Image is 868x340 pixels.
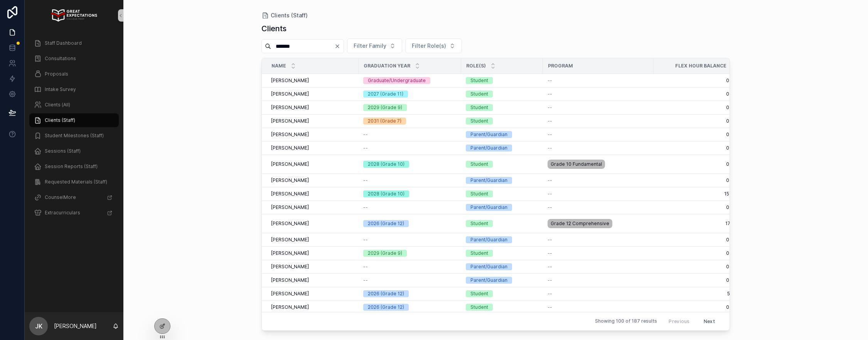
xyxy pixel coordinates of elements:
[35,321,42,331] span: JK
[466,277,538,284] a: Parent/Guardian
[363,220,457,227] a: 2026 (Grade 12)
[45,210,80,216] span: Extracurriculars
[271,277,354,283] a: [PERSON_NAME]
[271,77,309,84] span: [PERSON_NAME]
[658,104,737,111] a: 0.00
[45,71,68,77] span: Proposals
[658,131,737,138] a: 0.00
[271,304,354,310] a: [PERSON_NAME]
[551,161,602,167] span: Grade 10 Fundamental
[548,131,552,138] span: --
[368,250,402,257] div: 2029 (Grade 9)
[470,118,488,125] div: Student
[29,52,119,66] a: Consultations
[45,148,81,154] span: Sessions (Staff)
[363,77,457,84] a: Graduate/Undergraduate
[548,237,552,243] span: --
[363,264,368,270] span: --
[368,77,426,84] div: Graduate/Undergraduate
[658,204,737,210] a: 0.00
[363,237,368,243] span: --
[363,177,457,183] a: --
[271,220,309,227] span: [PERSON_NAME]
[271,304,309,310] span: [PERSON_NAME]
[354,42,386,50] span: Filter Family
[363,131,457,138] a: --
[368,104,402,111] div: 2029 (Grade 9)
[45,179,107,185] span: Requested Materials (Staff)
[548,77,552,84] span: --
[548,104,649,111] a: --
[271,291,354,297] a: [PERSON_NAME]
[45,194,76,200] span: CounselMore
[470,145,507,151] div: Parent/Guardian
[658,291,737,297] a: 5.01
[470,131,507,138] div: Parent/Guardian
[363,145,457,151] a: --
[466,290,538,297] a: Student
[363,161,457,168] a: 2028 (Grade 10)
[261,12,308,19] a: Clients (Staff)
[405,39,462,53] button: Select Button
[470,190,488,197] div: Student
[363,177,368,183] span: --
[658,220,737,227] span: 17.75
[658,191,737,197] a: 15.09
[271,177,354,183] a: [PERSON_NAME]
[698,315,720,327] button: Next
[548,264,552,270] span: --
[412,42,446,50] span: Filter Role(s)
[658,91,737,97] a: 0.00
[548,104,552,111] span: --
[470,220,488,227] div: Student
[45,102,70,108] span: Clients (All)
[271,63,286,69] span: Name
[363,118,457,125] a: 2031 (Grade 7)
[271,264,309,270] span: [PERSON_NAME]
[658,77,737,84] a: 0.00
[271,161,354,167] a: [PERSON_NAME]
[466,204,538,211] a: Parent/Guardian
[363,104,457,111] a: 2029 (Grade 9)
[271,220,354,227] a: [PERSON_NAME]
[368,91,403,98] div: 2027 (Grade 11)
[347,39,402,53] button: Select Button
[271,104,309,111] span: [PERSON_NAME]
[271,237,309,243] span: [PERSON_NAME]
[363,91,457,98] a: 2027 (Grade 11)
[466,77,538,84] a: Student
[29,129,119,143] a: Student Milestones (Staff)
[658,277,737,283] span: 0.00
[261,23,287,34] h1: Clients
[29,98,119,112] a: Clients (All)
[271,161,309,167] span: [PERSON_NAME]
[548,118,552,124] span: --
[548,277,552,283] span: --
[29,144,119,158] a: Sessions (Staff)
[658,161,737,167] a: 0.00
[548,291,649,297] a: --
[271,77,354,84] a: [PERSON_NAME]
[271,277,309,283] span: [PERSON_NAME]
[658,118,737,124] a: 0.00
[29,82,119,96] a: Intake Survey
[271,204,354,210] a: [PERSON_NAME]
[658,304,737,310] span: 0.00
[470,277,507,284] div: Parent/Guardian
[548,264,649,270] a: --
[466,190,538,197] a: Student
[548,204,552,210] span: --
[658,264,737,270] a: 0.00
[368,190,405,197] div: 2028 (Grade 10)
[45,56,76,62] span: Consultations
[45,117,75,123] span: Clients (Staff)
[363,304,457,311] a: 2026 (Grade 12)
[548,131,649,138] a: --
[334,43,344,49] button: Clear
[466,131,538,138] a: Parent/Guardian
[45,86,76,93] span: Intake Survey
[271,118,354,124] a: [PERSON_NAME]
